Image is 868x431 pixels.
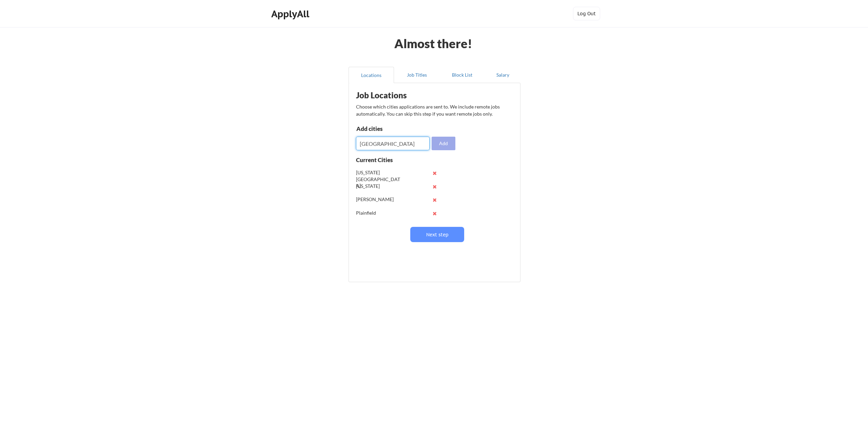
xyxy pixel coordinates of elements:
[356,126,427,132] div: Add cities
[439,67,485,83] button: Block List
[356,169,400,189] div: [US_STATE][GEOGRAPHIC_DATA]
[386,37,481,50] div: Almost there!
[394,67,439,83] button: Job Titles
[356,210,400,216] div: Plainfield
[356,137,430,150] input: Type here...
[356,91,441,99] div: Job Locations
[356,183,400,190] div: [US_STATE]
[356,157,408,163] div: Current Cities
[485,67,520,83] button: Salary
[349,67,394,83] button: Locations
[573,7,600,20] button: Log Out
[356,103,512,117] div: Choose which cities applications are sent to. We include remote jobs automatically. You can skip ...
[356,196,400,203] div: [PERSON_NAME]
[432,137,455,150] button: Add
[410,227,464,242] button: Next step
[271,8,311,20] div: ApplyAll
